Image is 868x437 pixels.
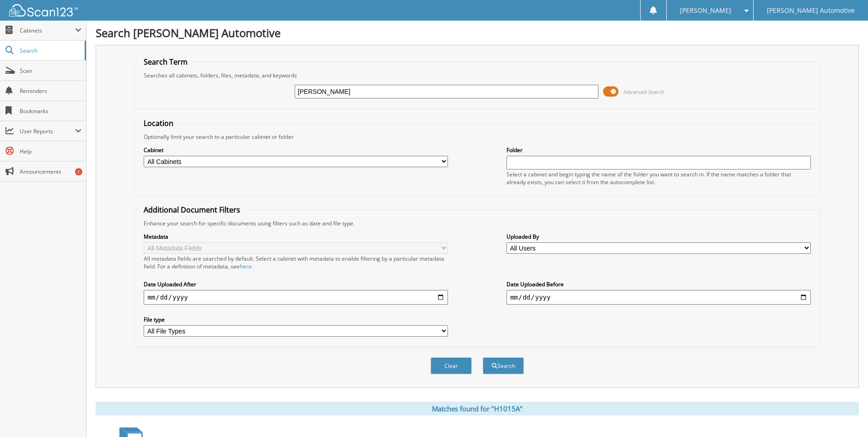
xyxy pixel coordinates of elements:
[144,255,448,270] div: All metadata fields are searched by default. Select a cabinet with metadata to enable filtering b...
[139,205,245,215] legend: Additional Document Filters
[9,4,78,16] img: scan123-logo-white.svg
[20,67,81,75] span: Scan
[96,25,859,40] h1: Search [PERSON_NAME] Automotive
[20,127,75,135] span: User Reports
[139,71,815,79] div: Searches all cabinets, folders, files, metadata, and keywords
[20,27,75,34] span: Cabinets
[139,57,192,67] legend: Search Term
[507,233,811,240] label: Uploaded By
[431,357,472,374] button: Clear
[20,87,81,95] span: Reminders
[507,170,811,186] div: Select a cabinet and begin typing the name of the folder you want to search in. If the name match...
[680,8,731,13] span: [PERSON_NAME]
[139,118,178,128] legend: Location
[20,107,81,115] span: Bookmarks
[240,262,252,270] a: here
[139,133,815,141] div: Optionally limit your search to a particular cabinet or folder
[75,168,82,175] div: 1
[507,290,811,305] input: end
[139,219,815,227] div: Enhance your search for specific documents using filters such as date and file type.
[20,147,81,155] span: Help
[624,88,664,95] span: Advanced Search
[507,146,811,154] label: Folder
[144,290,448,305] input: start
[144,233,448,240] label: Metadata
[822,393,868,437] iframe: Chat Widget
[483,357,524,374] button: Search
[20,47,80,55] span: Search
[144,280,448,288] label: Date Uploaded After
[96,402,859,415] div: Matches found for "H1015A"
[20,168,81,175] span: Announcements
[144,146,448,154] label: Cabinet
[144,316,448,323] label: File type
[507,280,811,288] label: Date Uploaded Before
[767,8,855,13] span: [PERSON_NAME] Automotive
